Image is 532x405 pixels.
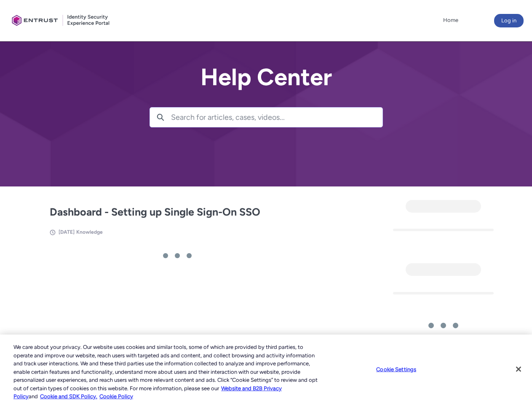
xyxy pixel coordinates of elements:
[494,14,524,27] button: Log in
[59,229,75,235] span: [DATE]
[509,360,528,378] button: Close
[40,393,97,400] a: Cookie and SDK Policy.
[171,108,382,127] input: Search for articles, cases, videos...
[150,64,383,90] h2: Help Center
[13,343,319,401] div: We care about your privacy. Our website uses cookies and similar tools, some of which are provide...
[150,108,171,127] button: Search
[441,14,460,27] a: Home
[99,393,133,400] a: Cookie Policy
[76,228,103,236] li: Knowledge
[50,204,305,220] h2: Dashboard - Setting up Single Sign-On SSO
[370,361,422,378] button: Cookie Settings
